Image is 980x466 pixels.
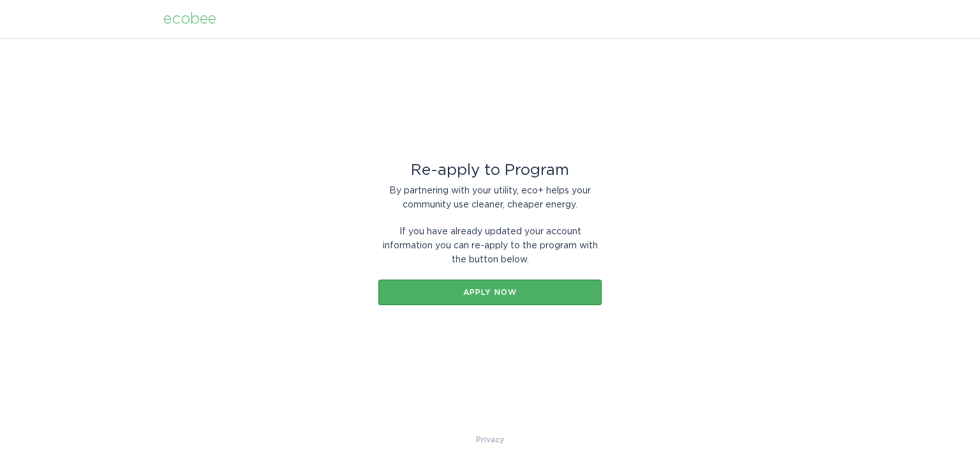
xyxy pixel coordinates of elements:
div: ecobee [163,12,216,26]
a: Privacy Policy & Terms of Use [476,433,504,447]
div: By partnering with your utility, eco+ helps your community use cleaner, cheaper energy. [378,184,602,212]
div: Apply now [385,289,595,296]
div: Re-apply to Program [378,163,602,177]
button: Apply now [378,280,602,305]
div: If you have already updated your account information you can re-apply to the program with the but... [378,225,602,267]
